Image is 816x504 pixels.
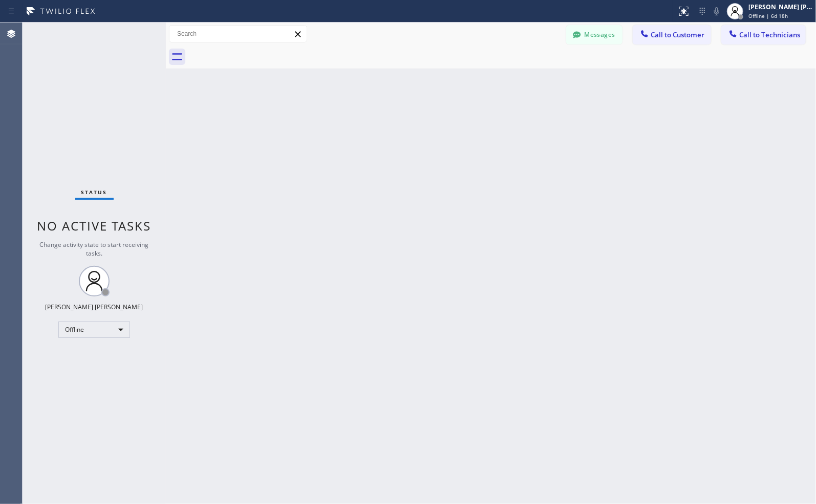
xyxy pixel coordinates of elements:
[633,25,711,44] button: Call to Customer
[37,217,152,234] span: No active tasks
[58,322,130,338] div: Offline
[46,303,143,311] div: [PERSON_NAME] [PERSON_NAME]
[40,240,149,258] span: Change activity state to start receiving tasks.
[748,3,813,11] div: [PERSON_NAME] [PERSON_NAME]
[566,25,622,44] button: Messages
[710,4,724,18] button: Mute
[651,30,704,39] span: Call to Customer
[169,26,307,42] input: Search
[81,189,108,196] span: Status
[721,25,806,44] button: Call to Technicians
[739,30,800,39] span: Call to Technicians
[748,12,788,19] span: Offline | 6d 18h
